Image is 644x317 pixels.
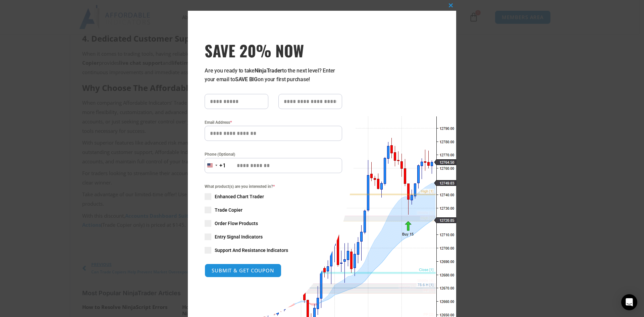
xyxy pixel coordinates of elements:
span: Support And Resistance Indicators [215,247,288,254]
label: Phone (Optional) [205,151,342,158]
div: Open Intercom Messenger [621,294,637,310]
button: Selected country [205,158,226,173]
p: Are you ready to take to the next level? Enter your email to on your first purchase! [205,66,342,84]
span: What product(s) are you interested in? [205,183,342,190]
span: SAVE 20% NOW [205,41,342,60]
button: SUBMIT & GET COUPON [205,264,281,277]
label: Order Flow Products [205,220,342,227]
label: Entry Signal Indicators [205,233,342,240]
span: Enhanced Chart Trader [215,193,264,200]
label: Trade Copier [205,207,342,213]
span: Entry Signal Indicators [215,233,263,240]
div: +1 [219,161,226,170]
label: Support And Resistance Indicators [205,247,342,254]
span: Trade Copier [215,207,243,213]
span: Order Flow Products [215,220,258,227]
strong: NinjaTrader [255,67,282,74]
label: Enhanced Chart Trader [205,193,342,200]
label: Email Address [205,119,342,126]
strong: SAVE BIG [235,76,258,83]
